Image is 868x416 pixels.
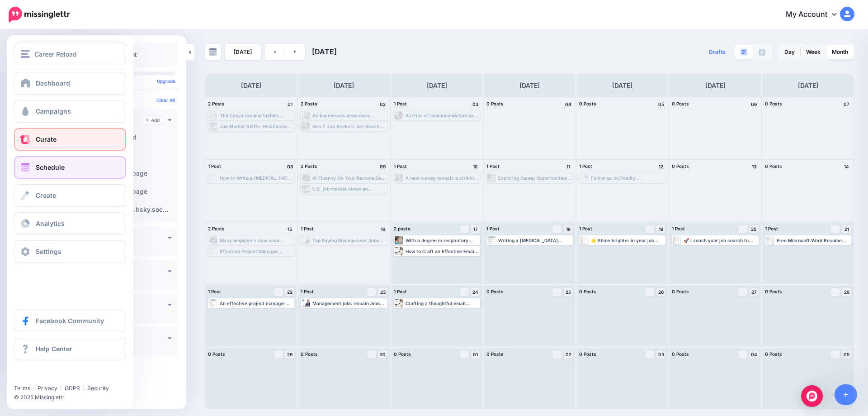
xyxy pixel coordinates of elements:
span: 0 Posts [765,163,782,169]
div: With a degree in respiratory therapy, you can pursue many career paths and make a real difference... [406,238,479,243]
a: Settings [14,240,126,263]
span: 01 [473,352,478,357]
span: 1 Post [394,101,407,106]
span: 1 Post [579,226,592,231]
span: 27 [751,290,757,294]
span: Schedule [36,163,65,171]
div: Crafting a thoughtful email request for a reference shows respect for the recipient’s time and re... [406,301,479,306]
a: 20 [750,225,759,233]
div: Effective Project Manager Resume Examples & Template [URL][DOMAIN_NAME] #ProjectManager #ResumeEx... [220,249,293,254]
span: 18 [566,227,571,231]
div: Top Paying Management Jobs and Salaries in [DATE] 👉 [URL][DOMAIN_NAME] #ManagementJobs #HighPayin... [312,238,386,243]
a: Privacy [38,385,57,392]
span: 0 Posts [579,101,596,106]
span: 0 Posts [672,351,689,357]
span: 19 [659,227,663,231]
span: 1 Post [301,289,314,294]
a: 03 [656,350,665,359]
a: Month [826,45,854,59]
a: 28 [842,288,851,296]
a: 02 [564,350,573,359]
span: 1 Post [486,163,500,169]
span: Career Reload [34,49,77,59]
div: 🌟 Shine brighter in your job search with this free ATS CV template. Elevate your resume game and ... [591,238,665,243]
span: 25 [566,290,571,294]
a: 30 [378,350,387,359]
div: Follow us on Feedly: [URL][DOMAIN_NAME][DOMAIN_NAME] #Feedly #Feed #rss #Blog #BlogAggregator #Ca... [591,175,665,181]
h4: 15 [285,225,294,233]
img: paragraph-boxed.png [740,48,747,56]
button: Career Reload [14,43,126,65]
a: [DATE] [225,44,261,60]
span: 0 Posts [579,351,596,357]
h4: 03 [471,100,480,108]
span: 0 Posts [208,351,225,357]
span: 17 [473,227,478,231]
span: Create [36,191,56,199]
a: GDPR [65,385,80,392]
span: [DATE] [312,47,337,56]
div: Job Market Shifts: Healthcare Expands, Tech Faces a Slowdown 👉 [URL][DOMAIN_NAME] #WorkforceTrend... [220,124,293,129]
h4: 10 [471,163,480,171]
h4: 13 [750,163,759,171]
span: 04 [751,352,757,357]
span: Settings [36,248,61,255]
h4: 11 [564,163,573,171]
span: 0 Posts [394,351,411,357]
span: 28 [844,290,849,294]
span: 0 Posts [765,289,782,294]
img: calendar-grey-darker.png [209,48,217,56]
h4: 02 [378,100,387,108]
a: Drafts [703,44,731,60]
span: 2 posts [394,226,410,231]
span: 1 Post [765,226,778,231]
span: 1 Post [394,163,407,169]
a: 25 [564,288,573,296]
div: Writing a [MEDICAL_DATA] resume is an exercise in communication, strategy, and self-reflection. R... [498,238,572,243]
a: Facebook Community [14,310,126,332]
a: 19 [656,225,665,233]
a: Help Center [14,338,126,360]
a: 05 [842,350,851,359]
span: 0 Posts [765,351,782,357]
span: 0 Posts [579,289,596,294]
a: Upgrade [157,78,175,84]
span: 21 [844,227,849,231]
a: 18 [564,225,573,233]
a: 26 [656,288,665,296]
a: Campaigns [14,100,126,123]
span: | [60,385,62,392]
h4: 08 [285,163,294,171]
span: Dashboard [36,79,70,87]
a: Analytics [14,212,126,235]
div: U.S. job market slows as healthcare adds thousands of jobs while tech hiring cools. See why healt... [312,186,386,191]
span: 0 Posts [765,101,782,106]
span: Facebook Community [36,317,104,325]
span: 26 [658,290,664,294]
img: facebook-grey-square.png [759,49,765,56]
span: 0 Posts [672,163,689,169]
span: 0 Posts [672,101,689,106]
div: A letter of recommendation can open doors that might otherwise remain closed. Read more: [URL][DO... [406,113,479,118]
span: 22 [287,290,292,294]
span: 0 Posts [301,351,318,357]
span: Campaigns [36,107,71,115]
span: 1 Post [301,226,314,231]
a: 24 [471,288,480,296]
h4: 01 [285,100,294,108]
a: Create [14,184,126,207]
a: Add [142,116,163,124]
span: 1 Post [486,226,500,231]
div: AI Fluency On Your Resume Gets You Noticed, But Soft Skills Get You Hired 👉 [URL][DOMAIN_NAME] #A... [312,175,386,181]
a: 04 [750,350,759,359]
h4: [DATE] [612,80,632,91]
span: 02 [566,352,571,357]
div: The Canva resume builder combines design flexibility with pre-made templates, giving job seekers ... [220,113,293,118]
span: 2 Posts [301,101,317,106]
span: 0 Posts [486,101,504,106]
span: 2 Posts [208,101,225,106]
span: 1 Post [579,163,592,169]
li: © 2025 Missinglettr [14,393,132,402]
span: 1 Post [672,226,685,231]
h4: [DATE] [705,80,726,91]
